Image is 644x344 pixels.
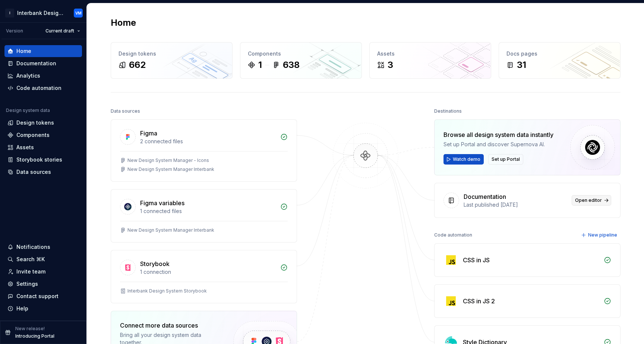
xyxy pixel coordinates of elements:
div: Contact support [16,293,59,300]
a: Assets3 [369,42,491,79]
button: Contact support [4,290,82,302]
a: Documentation [4,57,82,69]
div: Analytics [16,72,40,79]
a: Storybook1 connectionInterbank Design System Storybook [111,250,297,303]
div: Components [248,50,354,57]
div: VM [75,10,82,16]
div: Figma [140,129,157,138]
button: Set up Portal [488,154,523,165]
div: Design tokens [16,119,54,126]
div: Data sources [16,168,51,176]
button: IInterbank Design SystemVM [1,5,85,21]
div: Interbank Design System Storybook [127,288,207,294]
div: Code automation [434,230,472,240]
div: 1 connection [140,268,276,276]
span: Watch demo [453,156,480,162]
span: Open editor [575,197,602,203]
div: Storybook stories [16,156,62,163]
div: Help [16,305,28,312]
div: New Design System Manager - Icons [127,157,209,163]
a: Data sources [4,166,82,178]
div: CSS in JS 2 [463,297,495,306]
a: Design tokens [4,117,82,129]
a: Open editor [572,195,611,206]
a: Code automation [4,82,82,94]
div: Documentation [464,192,506,201]
div: Assets [377,50,483,57]
div: Home [16,47,31,55]
div: Code automation [16,84,61,92]
p: New release! [15,326,45,332]
a: Components [4,129,82,141]
div: Docs pages [506,50,613,57]
a: Figma2 connected filesNew Design System Manager - IconsNew Design System Manager Interbank [111,119,297,182]
div: Connect more data sources [120,321,221,330]
h2: Home [111,17,136,29]
span: Current draft [45,28,74,34]
a: Assets [4,141,82,153]
a: Design tokens662 [111,42,233,79]
button: Help [4,303,82,315]
a: Invite team [4,266,82,278]
span: New pipeline [588,232,617,238]
div: Components [16,131,50,139]
div: 662 [129,59,146,71]
div: Last published [DATE] [464,201,567,209]
button: Search ⌘K [4,253,82,265]
div: New Design System Manager Interbank [127,166,214,172]
a: Components1638 [240,42,362,79]
div: I [5,9,14,18]
div: Settings [16,280,38,288]
div: 638 [283,59,300,71]
div: Design tokens [119,50,225,57]
div: Notifications [16,243,50,251]
div: Destinations [434,106,462,116]
a: Figma variables1 connected filesNew Design System Manager Interbank [111,189,297,243]
div: Design system data [6,107,50,113]
button: New pipeline [579,230,621,240]
button: Current draft [42,26,83,36]
div: 1 connected files [140,207,276,215]
a: Analytics [4,70,82,82]
button: Notifications [4,241,82,253]
div: Version [6,28,23,34]
div: Storybook [140,259,170,268]
span: Set up Portal [492,156,520,162]
div: New Design System Manager Interbank [127,227,214,233]
div: 1 [258,59,262,71]
a: Docs pages31 [499,42,621,79]
div: Documentation [16,60,56,67]
div: Figma variables [140,198,184,207]
a: Home [4,45,82,57]
div: Set up Portal and discover Supernova AI. [443,141,553,148]
p: Introducing Portal [15,333,54,339]
div: 31 [517,59,526,71]
a: Settings [4,278,82,290]
div: Invite team [16,268,45,275]
div: Search ⌘K [16,256,45,263]
div: 2 connected files [140,138,276,145]
div: CSS in JS [463,256,490,265]
button: Watch demo [443,154,484,165]
div: 3 [388,59,393,71]
div: Interbank Design System [17,9,65,17]
div: Data sources [111,106,140,116]
div: Assets [16,144,34,151]
a: Storybook stories [4,154,82,166]
div: Browse all design system data instantly [443,130,553,139]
